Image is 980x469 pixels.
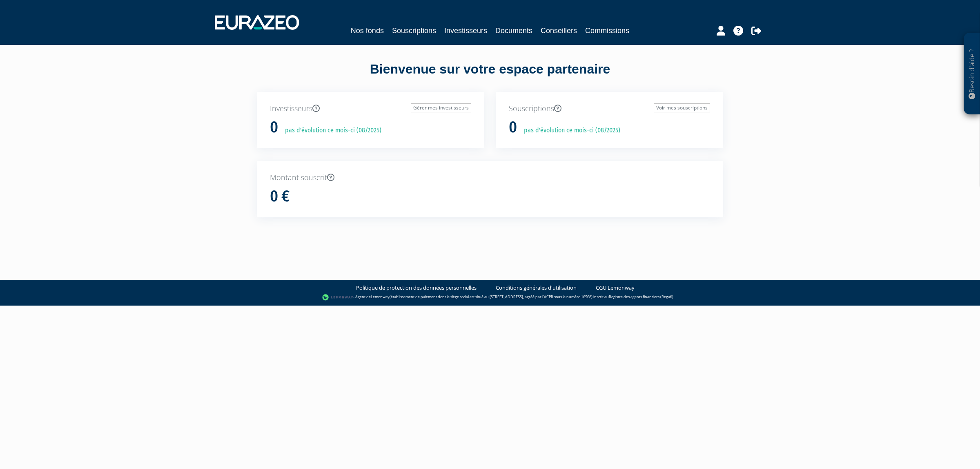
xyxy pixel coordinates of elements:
[495,25,532,36] a: Documents
[322,293,354,301] img: logo-lemonway.png
[215,15,299,30] img: 1732889491-logotype_eurazeo_blanc_rvb.png
[371,294,390,299] a: Lemonway
[270,103,471,114] p: Investisseurs
[496,284,577,292] a: Conditions générales d'utilisation
[411,103,471,112] a: Gérer mes investisseurs
[270,119,278,136] h1: 0
[251,60,729,92] div: Bienvenue sur votre espace partenaire
[8,293,972,301] div: - Agent de (établissement de paiement dont le siège social est situé au [STREET_ADDRESS], agréé p...
[654,103,710,112] a: Voir mes souscriptions
[585,25,629,36] a: Commissions
[270,172,710,183] p: Montant souscrit
[392,25,436,36] a: Souscriptions
[609,294,673,299] a: Registre des agents financiers (Regafi)
[596,284,635,292] a: CGU Lemonway
[356,284,477,292] a: Politique de protection des données personnelles
[967,37,977,111] p: Besoin d'aide ?
[351,25,384,36] a: Nos fonds
[444,25,487,36] a: Investisseurs
[541,25,577,36] a: Conseillers
[509,119,517,136] h1: 0
[270,188,290,205] h1: 0 €
[279,126,381,135] p: pas d'évolution ce mois-ci (08/2025)
[509,103,710,114] p: Souscriptions
[518,126,620,135] p: pas d'évolution ce mois-ci (08/2025)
